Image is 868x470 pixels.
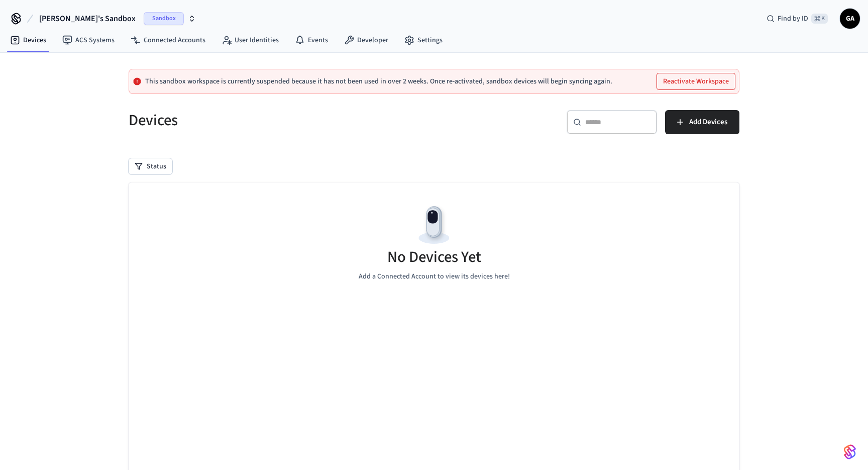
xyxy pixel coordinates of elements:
a: Developer [336,31,396,49]
h5: Devices [129,110,428,131]
span: Sandbox [144,12,184,25]
button: Status [129,158,172,174]
p: This sandbox workspace is currently suspended because it has not been used in over 2 weeks. Once ... [145,77,612,85]
button: GA [840,9,860,29]
a: Devices [2,31,54,49]
span: [PERSON_NAME]'s Sandbox [39,13,136,25]
img: Devices Empty State [411,203,457,248]
span: Add Devices [689,116,727,129]
img: SeamLogoGradient.69752ec5.svg [844,444,856,460]
button: Add Devices [665,110,739,134]
a: Connected Accounts [123,31,213,49]
span: ⌘ K [811,14,828,24]
h5: No Devices Yet [387,247,481,267]
button: Reactivate Workspace [657,73,735,89]
span: Find by ID [778,14,808,24]
a: User Identities [213,31,287,49]
div: Find by ID⌘ K [758,10,836,28]
a: ACS Systems [54,31,123,49]
a: Events [287,31,336,49]
span: GA [841,10,859,28]
a: Settings [396,31,451,49]
p: Add a Connected Account to view its devices here! [359,271,510,282]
